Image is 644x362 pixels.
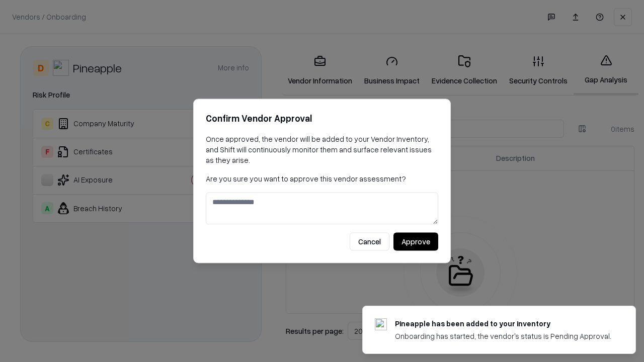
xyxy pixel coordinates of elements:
button: Approve [393,233,438,251]
p: Once approved, the vendor will be added to your Vendor Inventory, and Shift will continuously mon... [206,134,438,165]
p: Are you sure you want to approve this vendor assessment? [206,173,438,184]
div: Onboarding has started, the vendor's status is Pending Approval. [395,331,611,341]
img: pineappleenergy.com [375,318,387,330]
h2: Confirm Vendor Approval [206,111,438,126]
button: Cancel [350,233,389,251]
div: Pineapple has been added to your inventory [395,318,611,329]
